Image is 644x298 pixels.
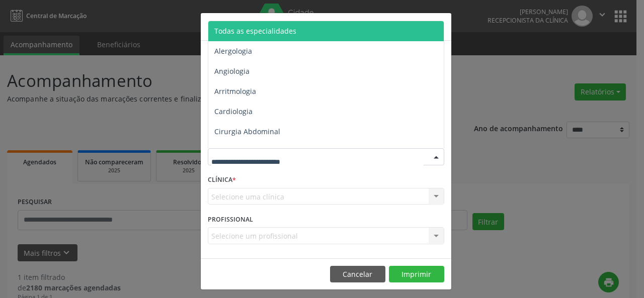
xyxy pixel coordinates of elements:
[214,147,276,156] span: Cirurgia Bariatrica
[214,66,250,76] span: Angiologia
[214,127,280,136] span: Cirurgia Abdominal
[214,26,296,36] span: Todas as especialidades
[330,266,385,283] button: Cancelar
[208,20,323,33] h5: Relatório de agendamentos
[389,266,444,283] button: Imprimir
[214,107,253,116] span: Cardiologia
[214,86,256,96] span: Arritmologia
[208,172,236,188] label: CLÍNICA
[214,46,252,56] span: Alergologia
[208,212,253,227] label: PROFISSIONAL
[431,13,451,38] button: Close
